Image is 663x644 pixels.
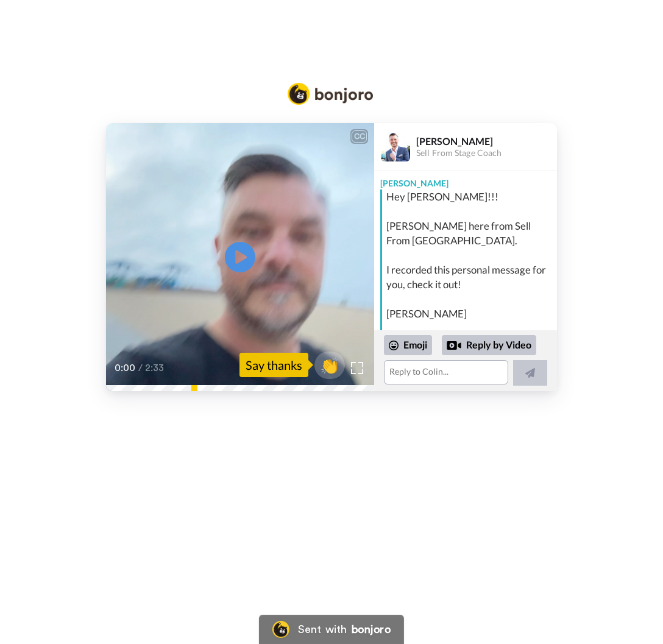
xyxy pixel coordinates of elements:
[138,361,143,375] span: /
[288,83,373,105] img: Bonjoro Logo
[416,135,556,147] div: [PERSON_NAME]
[381,132,410,161] img: Profile Image
[442,335,536,356] div: Reply by Video
[447,338,461,353] div: Reply by Video
[314,355,345,375] span: 👏
[416,148,556,158] div: Sell From Stage Coach
[239,353,308,377] div: Say thanks
[386,189,554,380] div: Hey [PERSON_NAME]!!! [PERSON_NAME] here from Sell From [GEOGRAPHIC_DATA]. I recorded this persona...
[115,361,136,375] span: 0:00
[352,130,367,143] div: CC
[374,171,557,189] div: [PERSON_NAME]
[351,362,363,374] img: Full screen
[314,352,345,379] button: 👏
[384,335,432,355] div: Emoji
[145,361,166,375] span: 2:33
